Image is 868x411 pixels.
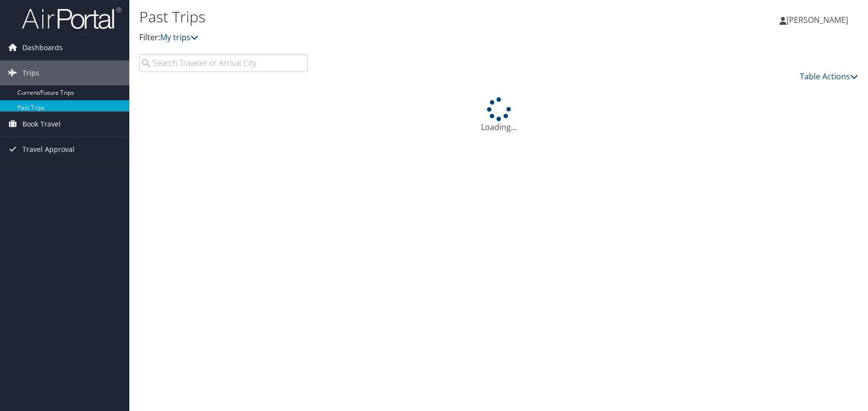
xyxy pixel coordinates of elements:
a: Table Actions [800,71,858,82]
h1: Past Trips [139,6,618,27]
input: Search Traveler or Arrival City [139,54,308,72]
span: Book Travel [22,112,61,137]
span: Travel Approval [22,137,75,162]
p: Filter: [139,31,618,44]
span: [PERSON_NAME] [786,14,848,25]
span: Trips [22,61,39,85]
img: airportal-logo.png [22,6,121,30]
a: [PERSON_NAME] [779,5,858,35]
a: My trips [160,32,198,43]
span: Dashboards [22,35,63,60]
div: Loading... [139,97,858,133]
